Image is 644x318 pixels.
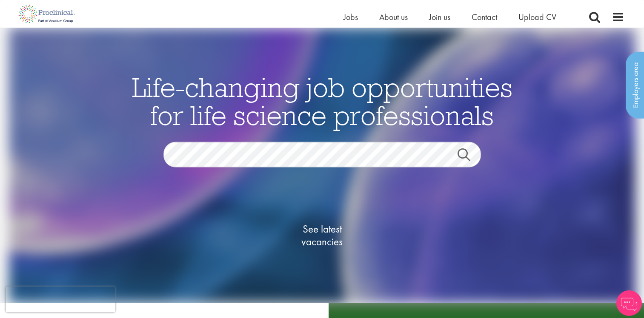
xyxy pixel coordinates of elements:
[616,290,642,316] img: Chatbot
[280,189,365,282] a: See latestvacancies
[451,148,487,165] a: Job search submit button
[280,223,365,248] span: See latest vacancies
[379,11,408,23] a: About us
[9,28,635,303] img: candidate home
[132,70,512,132] span: Life-changing job opportunities for life science professionals
[518,11,556,23] a: Upload CV
[343,11,358,23] a: Jobs
[472,11,497,23] a: Contact
[429,11,450,23] a: Join us
[6,287,115,312] iframe: reCAPTCHA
